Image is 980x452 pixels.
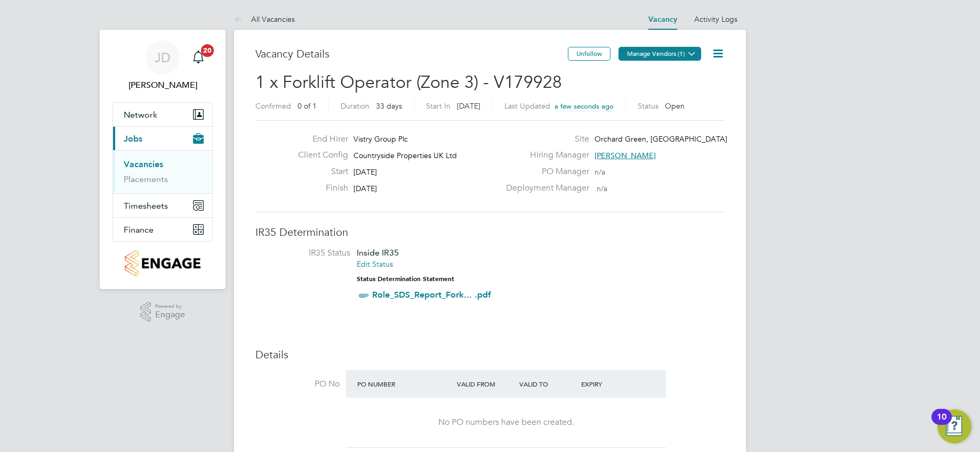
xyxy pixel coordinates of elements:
div: PO Number [355,374,454,393]
label: Deployment Manager [500,183,589,194]
button: Manage Vendors (1) [618,47,701,61]
span: 0 of 1 [298,101,317,111]
label: Client Config [290,150,348,161]
button: Open Resource Center, 10 new notifications [937,409,971,443]
div: Valid From [454,374,517,393]
button: Jobs [113,127,212,150]
span: [PERSON_NAME] [595,151,656,160]
label: Confirmed [255,101,291,111]
span: Orchard Green, [GEOGRAPHIC_DATA] [595,134,727,144]
span: n/a [597,184,607,193]
span: Jobs [124,134,142,144]
span: JD [155,51,171,64]
span: [DATE] [457,101,480,111]
a: 20 [188,40,209,75]
label: Last Updated [504,101,550,111]
a: Edit Status [357,259,393,269]
h3: Vacancy Details [255,47,568,61]
label: End Hirer [290,134,348,145]
a: Role_SDS_Report_Fork... .pdf [372,290,491,300]
label: Finish [290,183,348,194]
a: Powered byEngage [140,302,186,322]
button: Network [113,103,212,126]
label: Start [290,166,348,177]
span: Network [124,110,157,120]
div: Valid To [517,374,579,393]
h3: Details [255,348,725,361]
a: Vacancies [124,159,163,169]
a: JD[PERSON_NAME] [113,40,213,92]
span: Vistry Group Plc [354,134,408,144]
label: PO Manager [500,166,589,177]
label: Start In [426,101,451,111]
button: Finance [113,218,212,241]
strong: Status Determination Statement [357,275,454,283]
span: Powered by [155,302,185,311]
span: Engage [155,310,185,319]
span: a few seconds ago [555,102,614,111]
a: All Vacancies [234,14,295,24]
span: [DATE] [354,167,377,177]
span: Open [665,101,685,111]
h3: IR35 Determination [255,225,725,239]
span: n/a [595,167,605,177]
label: Site [500,134,589,145]
nav: Main navigation [100,30,226,289]
a: Go to home page [113,250,213,276]
div: Expiry [579,374,641,393]
span: 20 [201,44,214,57]
img: countryside-properties-logo-retina.png [125,250,200,276]
label: IR35 Status [266,248,350,259]
label: Hiring Manager [500,150,589,161]
a: Vacancy [648,15,677,24]
span: 1 x Forklift Operator (Zone 3) - V179928 [255,72,562,93]
label: Duration [341,101,369,111]
span: Countryside Properties UK Ltd [354,151,457,160]
span: Joseph Duddy [113,79,213,92]
label: Status [638,101,658,111]
a: Placements [124,174,168,184]
span: Finance [124,225,154,235]
span: Timesheets [124,201,168,211]
span: Inside IR35 [357,248,399,258]
span: 33 days [376,101,402,111]
button: Timesheets [113,194,212,217]
div: No PO numbers have been created. [357,417,655,428]
label: PO No [255,379,340,390]
a: Activity Logs [694,14,737,24]
div: Jobs [113,150,212,193]
span: [DATE] [354,184,377,193]
div: 10 [937,417,946,431]
button: Unfollow [568,47,611,61]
